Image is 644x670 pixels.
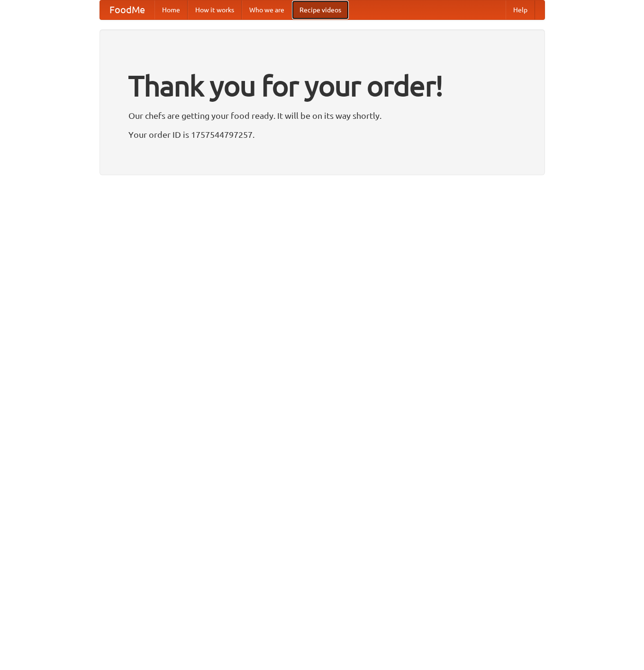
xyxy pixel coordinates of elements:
[292,0,349,19] a: Recipe videos
[100,0,154,19] a: FoodMe
[154,0,188,19] a: Home
[506,0,535,19] a: Help
[128,63,516,108] h1: Thank you for your order!
[242,0,292,19] a: Who we are
[188,0,242,19] a: How it works
[128,108,516,123] p: Our chefs are getting your food ready. It will be on its way shortly.
[128,127,516,142] p: Your order ID is 1757544797257.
